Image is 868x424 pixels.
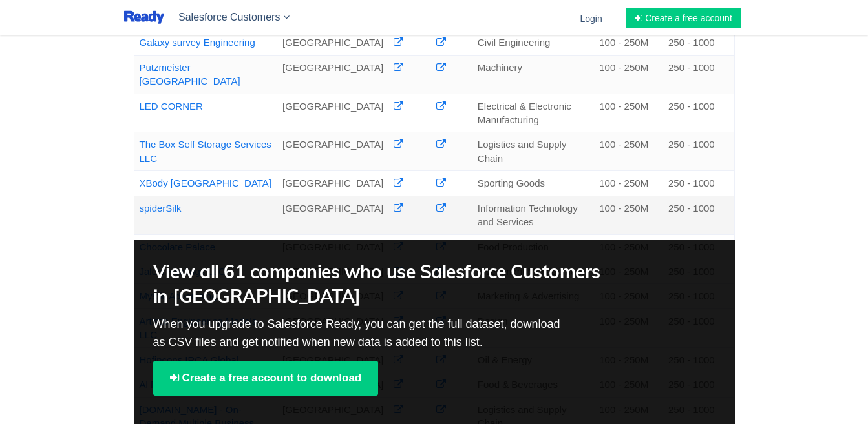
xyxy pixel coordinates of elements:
td: 250 - 1000 [663,196,734,234]
a: LED CORNER [140,101,203,112]
td: Food Production [472,234,594,259]
td: 100 - 250M [594,196,663,234]
td: 100 - 250M [594,94,663,132]
td: Information Technology and Services [472,196,594,234]
td: Electrical & Electronic Manufacturing [472,94,594,132]
td: 250 - 1000 [663,55,734,94]
td: [GEOGRAPHIC_DATA] [277,30,388,55]
a: Create a free account to download [153,361,379,396]
td: Civil Engineering [472,30,594,55]
td: [GEOGRAPHIC_DATA] [277,196,388,234]
a: Putzmeister [GEOGRAPHIC_DATA] [140,62,240,86]
td: Machinery [472,55,594,94]
td: Sporting Goods [472,171,594,196]
td: [GEOGRAPHIC_DATA] [277,234,388,259]
td: 100 - 250M [594,234,663,259]
td: 250 - 1000 [663,171,734,196]
td: Logistics and Supply Chain [472,132,594,171]
a: Create a free account [626,8,741,28]
img: logo [124,10,165,26]
td: [GEOGRAPHIC_DATA] [277,132,388,171]
td: 100 - 250M [594,132,663,171]
a: Login [572,2,609,35]
td: 100 - 250M [594,171,663,196]
td: [GEOGRAPHIC_DATA] [277,94,388,132]
h2: View all 61 companies who use Salesforce Customers in [GEOGRAPHIC_DATA] [153,259,614,308]
td: 100 - 250M [594,30,663,55]
a: The Box Self Storage Services LLC [140,139,271,163]
td: 250 - 1000 [663,234,734,259]
td: 250 - 1000 [663,30,734,55]
td: [GEOGRAPHIC_DATA] [277,171,388,196]
span: Login [580,14,602,24]
span: Salesforce Customers [178,12,280,23]
td: [GEOGRAPHIC_DATA] [277,55,388,94]
td: 100 - 250M [594,55,663,94]
a: spiderSilk [140,203,182,214]
td: 250 - 1000 [663,94,734,132]
a: XBody [GEOGRAPHIC_DATA] [140,177,272,188]
td: 250 - 1000 [663,132,734,171]
a: Galaxy survey Engineering [140,37,255,48]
